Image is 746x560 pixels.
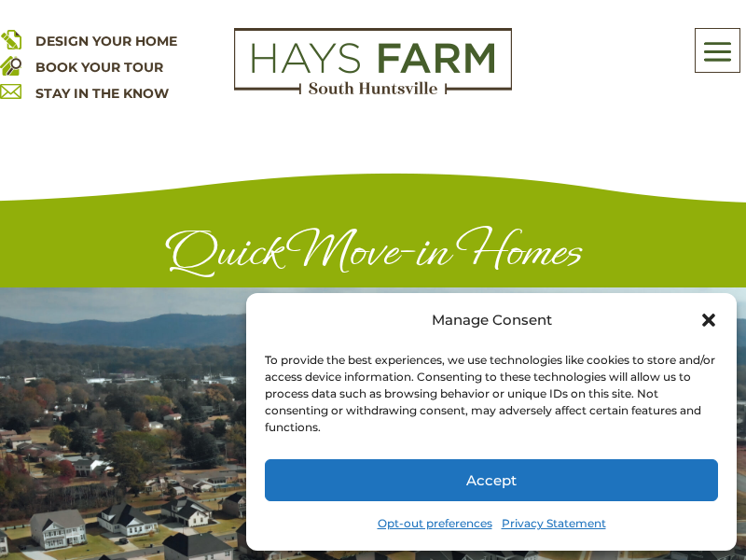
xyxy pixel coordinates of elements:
a: Privacy Statement [502,511,606,537]
a: STAY IN THE KNOW [35,85,169,102]
div: Close dialog [699,311,718,329]
div: Manage Consent [432,307,552,333]
a: BOOK YOUR TOUR [35,59,163,76]
div: To provide the best experiences, we use technologies like cookies to store and/or access device i... [265,352,716,436]
button: Accept [265,459,718,501]
a: hays farm homes huntsville development [234,82,512,99]
a: Opt-out preferences [378,511,492,537]
h1: Quick Move-in Homes [75,223,671,287]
